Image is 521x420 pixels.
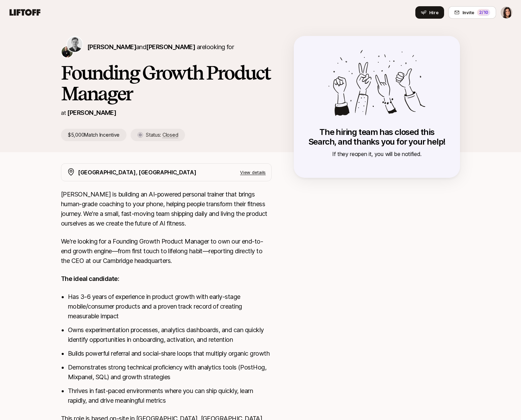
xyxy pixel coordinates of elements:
[68,363,272,382] li: Demonstrates strong technical proficiency with analytics tools (PostHog, Mixpanel, SQL) and growt...
[61,129,126,141] p: $5,000 Match Incentive
[162,132,178,138] span: Closed
[68,292,272,321] li: Has 3-6 years of experience in product growth with early-stage mobile/consumer products and a pro...
[68,349,272,358] li: Builds powerful referral and social-share loops that multiply organic growth
[240,169,266,176] p: View details
[146,131,178,139] p: Status:
[78,168,196,177] p: [GEOGRAPHIC_DATA], [GEOGRAPHIC_DATA]
[146,43,195,51] span: [PERSON_NAME]
[61,108,66,117] p: at
[308,149,446,158] p: If they reopen it, you will be notified.
[448,6,496,19] button: Invite2/10
[500,6,513,19] button: Eleanor Morgan
[61,237,272,266] p: We're looking for a Founding Growth Product Manager to own our end-to-end growth engine—from firs...
[68,325,272,345] li: Owns experimentation processes, analytics dashboards, and can quickly identify opportunities in o...
[136,43,195,51] span: and
[67,37,82,52] img: Colin Raney
[87,42,234,52] p: are looking for
[61,62,272,104] h1: Founding Growth Product Manager
[61,190,272,228] p: [PERSON_NAME] is building an AI-powered personal trainer that brings human-grade coaching to your...
[415,6,444,19] button: Hire
[62,46,73,57] img: Rich Miner
[462,9,474,16] span: Invite
[67,109,116,116] a: [PERSON_NAME]
[477,9,490,16] div: 2 /10
[429,9,439,16] span: Hire
[87,43,136,51] span: [PERSON_NAME]
[61,275,119,282] strong: The ideal candidate:
[308,127,446,147] p: The hiring team has closed this Search, and thanks you for your help!
[501,7,512,18] img: Eleanor Morgan
[68,386,272,405] li: Thrives in fast-paced environments where you can ship quickly, learn rapidly, and drive meaningfu...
